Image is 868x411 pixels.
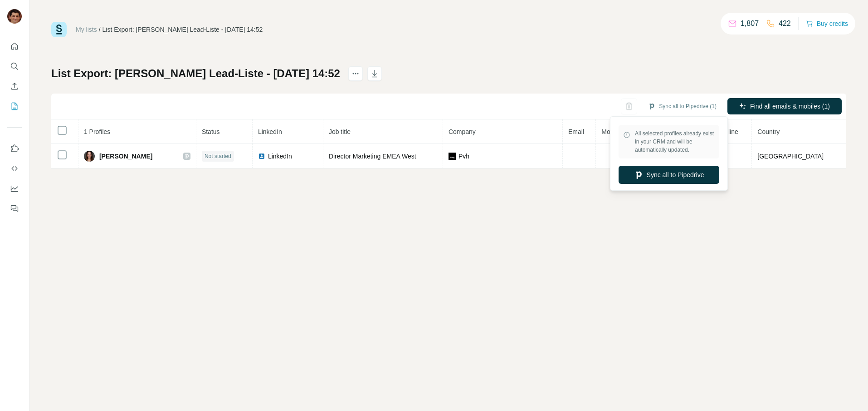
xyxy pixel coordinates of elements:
span: Pvh [458,152,469,161]
span: All selected profiles already exist in your CRM and will be automatically updated. [635,129,715,154]
span: Email [568,128,584,135]
li: / [99,25,101,34]
div: List Export: [PERSON_NAME] Lead-Liste - [DATE] 14:52 [102,25,263,34]
button: Dashboard [7,180,22,197]
img: Avatar [7,9,22,24]
button: Sync all to Pipedrive [619,166,719,184]
button: Sync all to Pipedrive (1) [642,99,723,113]
button: Enrich CSV [7,78,22,94]
p: 1,807 [741,18,759,29]
p: 422 [779,18,791,29]
span: 1 Profiles [84,128,110,135]
span: Director Marketing EMEA West [329,153,416,160]
span: Job title [329,128,351,135]
span: [GEOGRAPHIC_DATA] [757,153,824,160]
button: Buy credits [806,17,848,30]
button: Feedback [7,200,22,217]
button: Use Surfe on LinkedIn [7,140,22,157]
span: Mobile [601,128,620,135]
img: Surfe Logo [51,22,67,37]
span: Country [757,128,780,135]
img: Avatar [84,151,95,162]
h1: List Export: [PERSON_NAME] Lead-Liste - [DATE] 14:52 [51,66,340,81]
button: Search [7,58,22,74]
button: Quick start [7,38,22,54]
button: Find all emails & mobiles (1) [727,98,842,114]
span: Find all emails & mobiles (1) [750,102,830,111]
button: actions [348,66,363,81]
span: LinkedIn [258,128,282,135]
span: Landline [714,128,738,135]
span: Company [449,128,476,135]
button: Use Surfe API [7,160,22,177]
span: [PERSON_NAME] [99,152,152,161]
span: Not started [205,152,231,160]
button: My lists [7,98,22,114]
img: LinkedIn logo [258,153,265,160]
span: Status [202,128,220,135]
span: LinkedIn [268,152,292,161]
img: company-logo [449,153,456,160]
a: My lists [76,26,97,33]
